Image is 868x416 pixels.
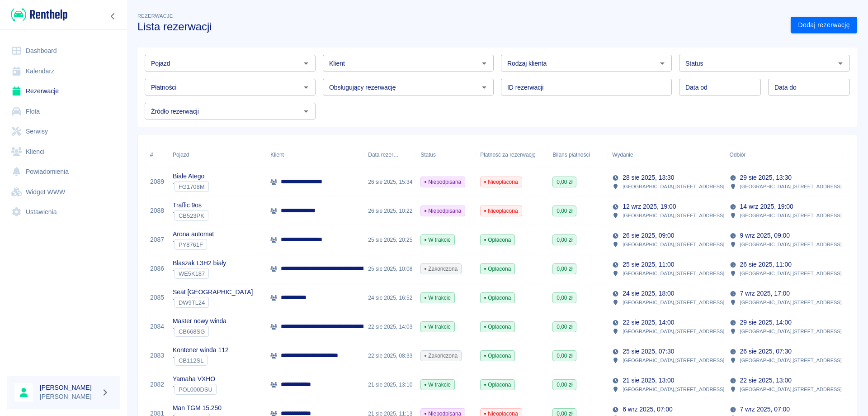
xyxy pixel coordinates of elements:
p: 24 sie 2025, 18:00 [623,289,674,298]
div: Bilans płatności [548,142,608,167]
span: FG1708M [175,183,208,190]
h3: Lista rezerwacji [137,20,783,33]
span: W trakcie [421,381,454,389]
div: Odbiór [730,142,746,167]
a: Dashboard [7,41,120,61]
p: [GEOGRAPHIC_DATA] , [STREET_ADDRESS] [740,356,842,364]
p: [GEOGRAPHIC_DATA] , [STREET_ADDRESS] [623,298,724,306]
button: Otwórz [300,105,312,118]
span: Nieopłacona [481,207,521,215]
div: ` [173,297,253,308]
div: Wydanie [608,142,725,167]
input: DD.MM.YYYY [768,79,850,96]
div: Pojazd [173,142,189,167]
a: Serwisy [7,121,120,142]
p: 7 wrz 2025, 07:00 [740,405,790,414]
p: [GEOGRAPHIC_DATA] , [STREET_ADDRESS] [740,211,842,220]
span: Opłacona [481,323,514,331]
p: 26 sie 2025, 09:00 [623,231,674,240]
span: Nieopłacona [481,178,521,186]
div: 25 sie 2025, 20:25 [363,225,416,254]
p: 14 wrz 2025, 19:00 [740,202,793,211]
p: Arona automat [173,230,214,239]
p: 22 sie 2025, 13:00 [740,376,792,385]
span: CB112SL [175,357,207,364]
p: [GEOGRAPHIC_DATA] , [STREET_ADDRESS] [623,356,724,364]
span: Opłacona [481,381,514,389]
div: ` [173,384,217,395]
span: Opłacona [481,265,514,273]
button: Otwórz [300,57,312,70]
div: Data rezerwacji [363,142,416,167]
div: ` [173,268,226,279]
span: WE5K187 [175,270,208,277]
span: 0,00 zł [553,207,576,215]
span: Zakończona [421,265,461,273]
p: 22 sie 2025, 14:00 [623,318,674,327]
button: Sort [745,148,758,161]
div: 25 sie 2025, 10:08 [363,254,416,283]
span: DW9TL24 [175,299,208,306]
a: Powiadomienia [7,162,120,182]
button: Zwiń nawigację [106,10,120,22]
p: Kontener winda 112 [173,345,229,355]
a: Renthelp logo [7,7,67,22]
a: 2089 [150,177,164,186]
div: 22 sie 2025, 14:03 [363,312,416,341]
div: ` [173,355,229,366]
span: Opłacona [481,294,514,302]
span: Niepodpisana [421,178,465,186]
a: Flota [7,101,120,122]
span: 0,00 zł [553,352,576,360]
p: 26 sie 2025, 11:00 [740,260,792,269]
span: W trakcie [421,323,454,331]
div: ` [173,326,226,337]
p: [GEOGRAPHIC_DATA] , [STREET_ADDRESS] [623,327,724,335]
span: POL000DSU [175,386,216,393]
div: 26 sie 2025, 10:22 [363,196,416,225]
a: Widget WWW [7,182,120,202]
span: Niepodpisana [421,207,465,215]
a: Dodaj rezerwację [791,17,857,33]
p: Man TGM 15.250 [173,403,222,413]
a: 2085 [150,293,164,302]
p: [GEOGRAPHIC_DATA] , [STREET_ADDRESS] [623,240,724,249]
p: [GEOGRAPHIC_DATA] , [STREET_ADDRESS] [740,327,842,335]
p: [GEOGRAPHIC_DATA] , [STREET_ADDRESS] [740,298,842,306]
button: Otwórz [478,57,491,70]
p: [GEOGRAPHIC_DATA] , [STREET_ADDRESS] [740,182,842,191]
span: Opłacona [481,352,514,360]
p: Master nowy winda [173,316,226,326]
p: Traffic 9os [173,201,208,210]
div: Pojazd [168,142,266,167]
p: 6 wrz 2025, 07:00 [623,405,672,414]
button: Otwórz [656,57,669,70]
span: 0,00 zł [553,294,576,302]
p: Seat [GEOGRAPHIC_DATA] [173,287,253,297]
p: 25 sie 2025, 11:00 [623,260,674,269]
p: [GEOGRAPHIC_DATA] , [STREET_ADDRESS] [623,269,724,277]
span: Rezerwacje [137,13,173,19]
a: Kalendarz [7,61,120,81]
p: [GEOGRAPHIC_DATA] , [STREET_ADDRESS] [623,182,724,191]
input: DD.MM.YYYY [679,79,761,96]
div: # [146,142,168,167]
button: Sort [399,148,411,161]
p: 28 sie 2025, 13:30 [623,173,674,182]
div: ` [173,181,209,192]
span: W trakcie [421,294,454,302]
div: Status [420,142,436,167]
p: 21 sie 2025, 13:00 [623,376,674,385]
a: 2086 [150,264,164,273]
div: Wydanie [612,142,633,167]
div: Klient [270,142,284,167]
button: Otwórz [834,57,847,70]
div: Płatność za rezerwację [480,142,536,167]
div: 26 sie 2025, 15:34 [363,167,416,196]
div: 24 sie 2025, 16:52 [363,283,416,312]
span: CB523PK [175,212,208,219]
a: 2087 [150,235,164,244]
a: 2088 [150,206,164,215]
div: 21 sie 2025, 13:10 [363,370,416,399]
p: Yamaha VXHO [173,374,217,384]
